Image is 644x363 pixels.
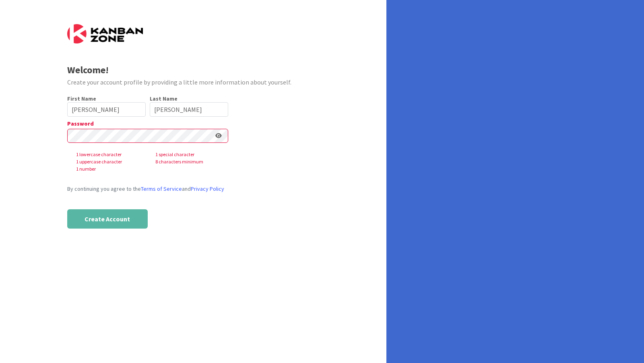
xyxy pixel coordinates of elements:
span: 1 special character [149,151,228,158]
label: Last Name [150,95,178,102]
div: By continuing you agree to the and [67,185,228,193]
label: Password [67,121,94,126]
div: Welcome! [67,63,320,77]
span: 1 number [70,165,149,173]
button: Create Account [67,209,148,229]
img: Kanban Zone [67,24,143,43]
a: Privacy Policy [191,185,224,192]
div: Create your account profile by providing a little more information about yourself. [67,77,320,87]
span: 1 uppercase character [70,158,149,165]
a: Terms of Service [141,185,182,192]
span: 1 lowercase character [70,151,149,158]
span: 8 characters minimum [149,158,228,165]
label: First Name [67,95,96,102]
